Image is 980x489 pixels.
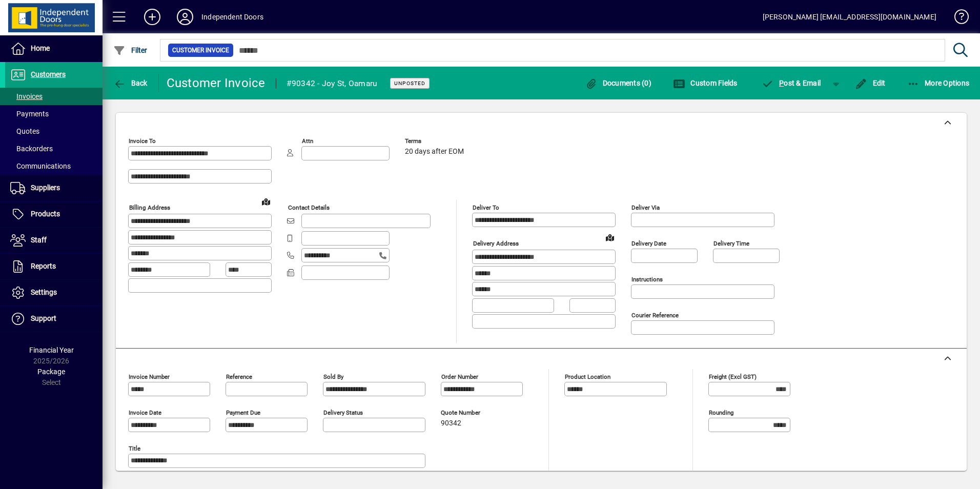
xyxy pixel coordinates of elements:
[405,138,466,145] span: Terms
[37,368,65,376] span: Package
[287,75,378,92] div: #90342 - Joy St, Oamaru
[111,74,150,92] button: Back
[129,409,161,416] mat-label: Invoice date
[10,162,71,170] span: Communications
[31,288,57,296] span: Settings
[779,79,784,87] span: P
[670,74,740,92] button: Custom Fields
[631,240,666,247] mat-label: Delivery date
[113,46,148,54] span: Filter
[29,346,74,354] span: Financial Year
[258,193,274,210] a: View on map
[441,419,461,427] span: 90342
[31,184,60,192] span: Suppliers
[947,2,967,35] a: Knowledge Base
[113,79,148,87] span: Back
[103,74,159,92] app-page-header-button: Back
[907,79,970,87] span: More Options
[323,409,363,416] mat-label: Delivery status
[5,123,103,140] a: Quotes
[763,9,936,25] div: [PERSON_NAME] [EMAIL_ADDRESS][DOMAIN_NAME]
[5,105,103,123] a: Payments
[582,74,654,92] button: Documents (0)
[129,445,140,452] mat-label: Title
[31,314,56,322] span: Support
[5,254,103,279] a: Reports
[31,44,50,52] span: Home
[10,145,53,153] span: Backorders
[5,157,103,175] a: Communications
[5,175,103,201] a: Suppliers
[602,229,618,246] a: View on map
[713,240,749,247] mat-label: Delivery time
[129,137,156,145] mat-label: Invoice To
[10,127,39,135] span: Quotes
[5,88,103,105] a: Invoices
[111,41,150,59] button: Filter
[31,70,66,78] span: Customers
[323,373,343,380] mat-label: Sold by
[405,148,464,156] span: 20 days after EOM
[905,74,972,92] button: More Options
[226,409,260,416] mat-label: Payment due
[441,373,478,380] mat-label: Order number
[167,75,266,91] div: Customer Invoice
[129,373,170,380] mat-label: Invoice number
[169,8,201,26] button: Profile
[136,8,169,26] button: Add
[631,276,663,283] mat-label: Instructions
[565,373,610,380] mat-label: Product location
[852,74,888,92] button: Edit
[31,210,60,218] span: Products
[709,373,757,380] mat-label: Freight (excl GST)
[709,409,733,416] mat-label: Rounding
[5,280,103,305] a: Settings
[757,74,826,92] button: Post & Email
[5,228,103,253] a: Staff
[31,262,56,270] span: Reports
[10,92,43,100] span: Invoices
[855,79,886,87] span: Edit
[302,137,313,145] mat-label: Attn
[631,204,660,211] mat-label: Deliver via
[631,312,679,319] mat-label: Courier Reference
[473,204,499,211] mat-label: Deliver To
[201,9,263,25] div: Independent Doors
[172,45,229,55] span: Customer Invoice
[31,236,47,244] span: Staff
[673,79,738,87] span: Custom Fields
[585,79,651,87] span: Documents (0)
[5,306,103,332] a: Support
[10,110,49,118] span: Payments
[762,79,821,87] span: ost & Email
[5,36,103,62] a: Home
[5,140,103,157] a: Backorders
[226,373,252,380] mat-label: Reference
[394,80,425,87] span: Unposted
[5,201,103,227] a: Products
[441,410,502,416] span: Quote number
